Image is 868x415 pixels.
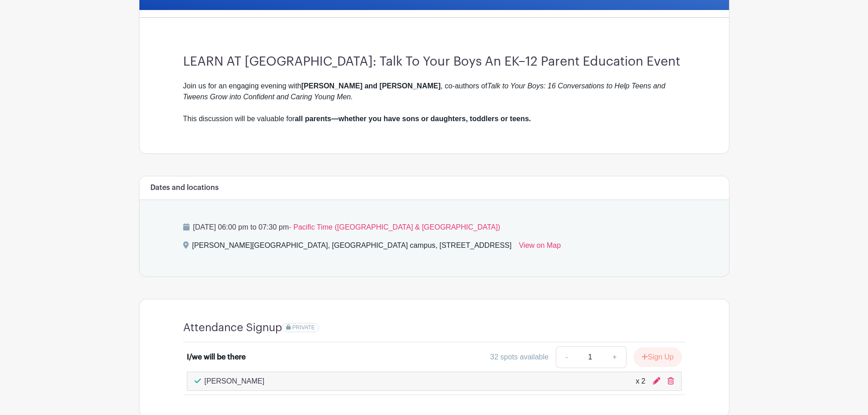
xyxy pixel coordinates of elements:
[183,81,685,113] div: Join us for an engaging evening with , co-authors of
[636,376,645,387] div: x 2
[205,376,265,387] p: [PERSON_NAME]
[183,82,666,101] em: Talk to Your Boys: 16 Conversations to Help Teens and Tweens Grow into Confident and Caring Young...
[183,113,685,124] div: This discussion will be valuable for
[519,240,561,255] a: View on Map
[603,346,626,368] a: +
[490,352,549,363] div: 32 spots available
[634,348,682,367] button: Sign Up
[183,321,282,334] h4: Attendance Signup
[192,240,512,255] div: [PERSON_NAME][GEOGRAPHIC_DATA], [GEOGRAPHIC_DATA] campus, [STREET_ADDRESS]
[150,184,219,192] h6: Dates and locations
[183,54,685,70] h3: LEARN AT [GEOGRAPHIC_DATA]: Talk To Your Boys An EK–12 Parent Education Event
[295,115,531,123] strong: all parents—whether you have sons or daughters, toddlers or teens.
[187,352,246,363] div: I/we will be there
[301,82,441,90] strong: [PERSON_NAME] and [PERSON_NAME]
[556,346,577,368] a: -
[289,223,500,231] span: - Pacific Time ([GEOGRAPHIC_DATA] & [GEOGRAPHIC_DATA])
[292,324,315,331] span: PRIVATE
[183,222,685,233] p: [DATE] 06:00 pm to 07:30 pm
